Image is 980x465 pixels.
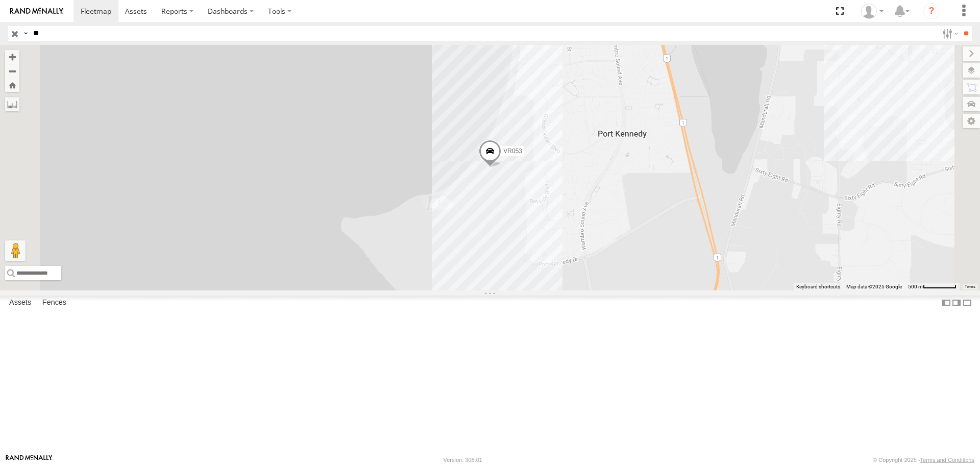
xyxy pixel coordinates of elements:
[444,457,482,463] div: Version: 308.01
[5,64,19,78] button: Zoom out
[21,26,30,41] label: Search Query
[908,284,923,289] span: 500 m
[965,284,975,288] a: Terms (opens in new tab)
[963,114,980,128] label: Map Settings
[5,97,19,111] label: Measure
[857,4,887,19] div: Hayley Petersen
[6,455,53,465] a: Visit our Website
[920,457,974,463] a: Terms and Conditions
[951,296,962,310] label: Dock Summary Table to the Right
[5,50,19,64] button: Zoom in
[10,8,63,15] img: rand-logo.svg
[37,296,71,310] label: Fences
[5,78,19,92] button: Zoom Home
[923,3,940,19] i: ?
[905,283,960,290] button: Map scale: 500 m per 62 pixels
[796,283,840,290] button: Keyboard shortcuts
[938,26,960,41] label: Search Filter Options
[962,296,972,310] label: Hide Summary Table
[846,284,902,289] span: Map data ©2025 Google
[4,296,36,310] label: Assets
[941,296,951,310] label: Dock Summary Table to the Left
[503,148,522,155] span: VR053
[5,240,26,261] button: Drag Pegman onto the map to open Street View
[873,457,974,463] div: © Copyright 2025 -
